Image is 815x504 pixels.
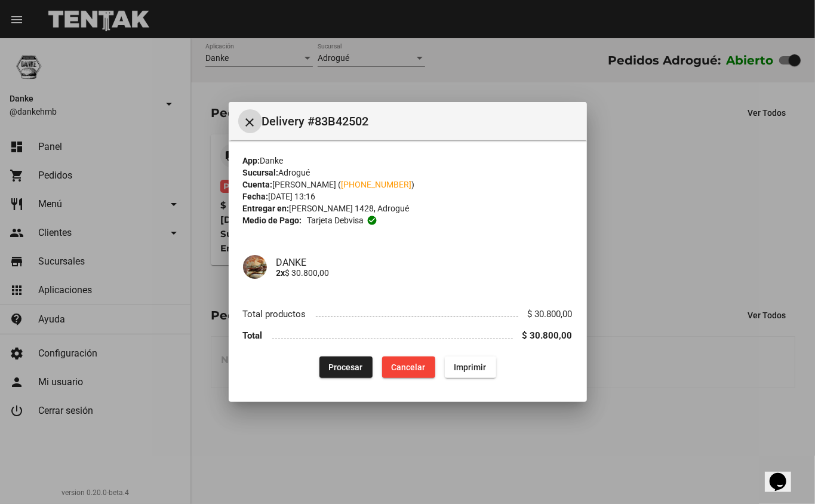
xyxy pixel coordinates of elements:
[342,180,412,189] a: [PHONE_NUMBER]
[243,156,260,165] strong: App:
[765,456,803,492] iframe: chat widget
[243,204,290,213] strong: Entregar en:
[243,255,267,279] img: 9b67af88-acb8-4e0b-8250-5d5c40f1c61a.png
[445,357,496,378] button: Imprimir
[243,214,302,226] strong: Medio de Pago:
[243,167,573,179] div: Adrogué
[276,268,285,278] b: 2x
[243,115,257,130] mat-icon: Cerrar
[243,202,573,214] div: [PERSON_NAME] 1428, Adrogué
[307,214,364,226] span: Tarjeta debvisa
[367,215,377,226] mat-icon: check_circle
[329,362,363,372] span: Procesar
[243,303,573,325] li: Total productos $ 30.800,00
[243,179,573,190] div: [PERSON_NAME] ( )
[319,357,373,378] button: Procesar
[262,112,577,131] span: Delivery #83B42502
[392,362,426,372] span: Cancelar
[382,357,435,378] button: Cancelar
[238,109,262,133] button: Cerrar
[276,268,573,278] p: $ 30.800,00
[243,155,573,167] div: Danke
[243,180,273,189] strong: Cuenta:
[243,192,269,201] strong: Fecha:
[276,257,573,268] h4: DANKE
[243,190,573,202] div: [DATE] 13:16
[243,325,573,347] li: Total $ 30.800,00
[243,168,279,177] strong: Sucursal:
[454,362,487,372] span: Imprimir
